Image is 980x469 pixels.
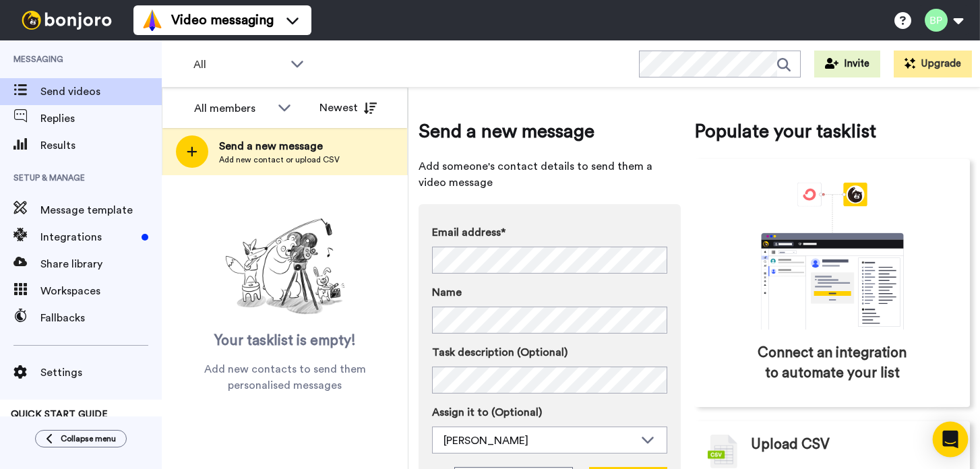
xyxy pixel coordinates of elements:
[432,224,667,241] label: Email address*
[814,51,880,77] button: Invite
[40,111,162,127] span: Replies
[61,433,116,444] span: Collapse menu
[16,11,117,30] img: bj-logo-header-white.svg
[432,344,667,361] label: Task description (Optional)
[40,256,162,272] span: Share library
[218,213,353,321] img: ready-set-action.png
[182,361,388,394] span: Add new contacts to send them personalised messages
[752,343,913,383] span: Connect an integration to automate your list
[419,118,681,145] span: Send a new message
[35,430,127,447] button: Collapse menu
[40,84,162,100] span: Send videos
[40,283,162,299] span: Workspaces
[933,422,969,458] div: Open Intercom Messenger
[432,284,462,301] span: Name
[40,310,162,326] span: Fallbacks
[193,57,284,73] span: All
[309,94,387,121] button: Newest
[432,404,667,420] label: Assign it to (Optional)
[214,331,356,351] span: Your tasklist is empty!
[708,435,737,468] img: csv-grey.png
[731,183,933,330] div: animation
[894,51,972,77] button: Upgrade
[142,9,163,31] img: vm-color.svg
[751,435,830,455] span: Upload CSV
[40,137,162,154] span: Results
[40,229,136,245] span: Integrations
[694,118,970,145] span: Populate your tasklist
[419,158,681,191] span: Add someone's contact details to send them a video message
[171,11,274,30] span: Video messaging
[219,138,340,154] span: Send a new message
[11,410,108,419] span: QUICK START GUIDE
[219,154,340,165] span: Add new contact or upload CSV
[443,433,634,449] div: [PERSON_NAME]
[40,202,162,218] span: Message template
[40,365,162,381] span: Settings
[194,100,271,117] div: All members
